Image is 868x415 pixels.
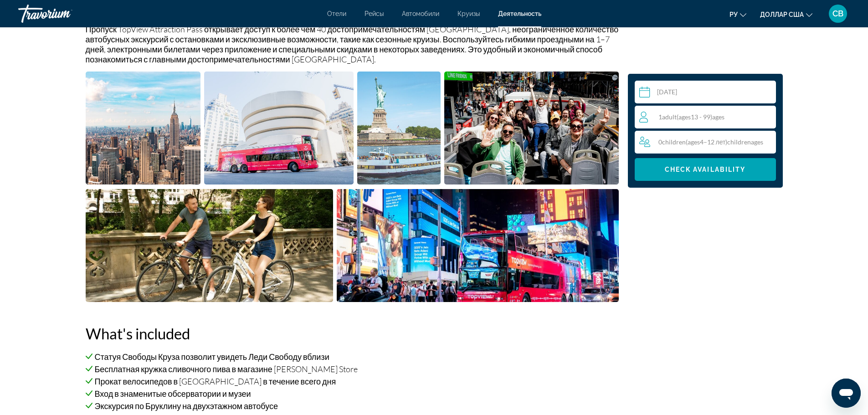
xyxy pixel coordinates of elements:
span: ages [712,113,724,121]
button: Изменить валюту [760,8,812,21]
button: Check Availability [635,158,776,181]
button: Изменить язык [729,8,746,21]
font: Вход в знаменитые обсерватории и музеи [95,389,251,399]
span: Children [662,138,686,146]
font: ( [686,138,688,146]
font: 13 - 99) [691,113,712,121]
button: Открыть полноэкранный слайдер изображений [444,71,619,185]
button: Путешественники: 1 взрослый, 0 детей [635,106,776,154]
a: Автомобили [402,10,439,17]
h2: What's included [86,324,619,343]
iframe: Кнопка для запуска окна сообщений [832,379,861,408]
span: ages [678,113,691,121]
font: 4–12 лет) [700,138,728,146]
button: Открыть полноэкранный слайдер изображений [357,71,441,185]
span: Check Availability [665,166,746,173]
font: Пропуск TopView Attraction Pass открывает доступ к более чем 40 достопримечательностям [GEOGRAPHI... [86,24,619,64]
span: Adult [662,113,677,121]
font: СВ [832,9,843,18]
font: Статуя Свободы Круза позволит увидеть Леди Свободу вблизи [95,352,329,362]
button: Открыть полноэкранный слайдер изображений [86,189,334,302]
a: Деятельность [498,10,541,17]
a: Травориум [18,2,109,26]
span: Children [727,138,751,146]
span: ages [751,138,763,146]
span: ages [688,138,700,146]
font: Прокат велосипедов в [GEOGRAPHIC_DATA] в течение всего дня [95,376,336,386]
button: Открыть полноэкранный слайдер изображений [204,71,354,185]
font: Бесплатная кружка сливочного пива в магазине [PERSON_NAME] Store [95,364,358,374]
a: Отели [327,10,346,17]
font: доллар США [760,11,804,18]
font: ( [677,113,678,121]
a: Рейсы [365,10,384,17]
button: Меню пользователя [826,4,850,23]
font: 0 [658,138,662,146]
font: 1 [658,113,662,121]
font: ру [729,11,738,18]
button: Открыть полноэкранный слайдер изображений [337,189,619,302]
a: Круизы [457,10,480,17]
font: Экскурсия по Бруклину на двухэтажном автобусе [95,401,278,411]
button: Открыть полноэкранный слайдер изображений [86,71,201,185]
